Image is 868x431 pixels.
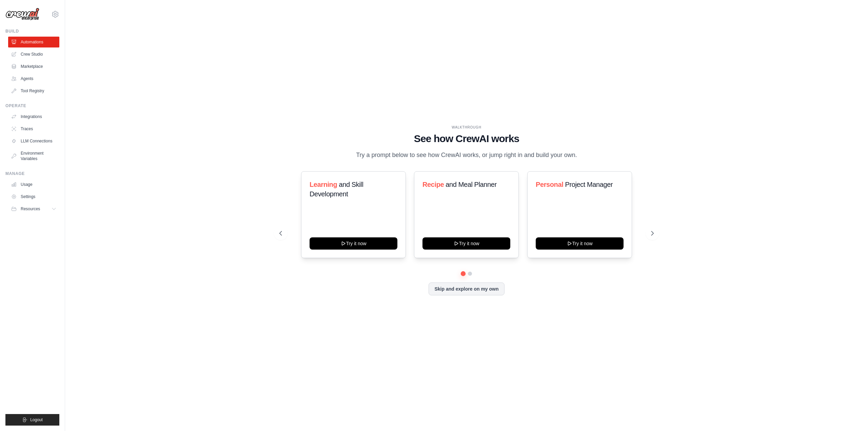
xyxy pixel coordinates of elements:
h1: See how CrewAI works [279,133,654,145]
a: Marketplace [8,61,59,72]
div: Manage [5,171,59,176]
div: WALKTHROUGH [279,125,654,130]
a: LLM Connections [8,136,59,146]
a: Traces [8,123,59,134]
span: Resources [21,206,40,212]
span: and Skill Development [310,181,363,198]
span: Logout [30,417,43,423]
div: Build [5,28,59,34]
button: Try it now [310,237,397,250]
a: Automations [8,37,59,47]
a: Usage [8,179,59,190]
img: Logo [5,8,39,21]
span: and Meal Planner [446,181,497,188]
div: Operate [5,103,59,109]
button: Try it now [422,237,510,250]
button: Resources [8,203,59,214]
button: Try it now [536,237,624,250]
span: Learning [310,181,337,188]
a: Environment Variables [8,148,59,164]
span: Personal [536,181,563,188]
a: Integrations [8,111,59,122]
a: Tool Registry [8,85,59,96]
button: Skip and explore on my own [429,282,504,295]
p: Try a prompt below to see how CrewAI works, or jump right in and build your own. [353,150,580,160]
a: Settings [8,191,59,202]
button: Logout [5,414,59,426]
a: Crew Studio [8,49,59,60]
span: Recipe [422,181,444,188]
span: Project Manager [565,181,613,188]
a: Agents [8,73,59,84]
